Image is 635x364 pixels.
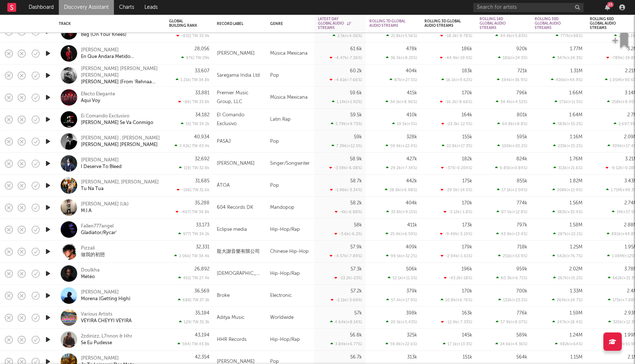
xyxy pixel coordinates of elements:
div: 32,692 [195,157,209,161]
div: Singer/Songwriter [266,153,314,175]
div: 718k [517,245,527,250]
div: 4.64k ( +8.14 % ) [330,320,362,324]
div: 25.4k ( +6.59 % ) [385,232,417,236]
div: 26,892 [194,267,209,272]
div: 132k ( +23.2 % ) [498,298,527,302]
div: -4k ( -6.88 % ) [335,210,362,214]
div: 855k [517,179,527,183]
div: 59.5k [350,113,362,117]
div: 32,331 [196,245,209,250]
div: 59.8k ( +22.6 % ) [385,342,417,346]
div: 589k [516,333,527,338]
div: 264k ( +24.7 % ) [552,298,582,302]
div: 25 [607,2,614,7]
div: Latest Day Global Audio Streams [318,17,351,30]
div: 1.33M [570,289,582,294]
div: [PERSON_NAME] [217,49,255,58]
a: [PERSON_NAME] [81,289,119,296]
a: VEYIRA CHEYYI VEYIRA [81,318,132,324]
div: Hip-Hop/Rap [266,329,314,351]
div: 774k [517,201,527,205]
a: Ei Comando Exclusivo [81,113,129,120]
div: Aditya Music [217,313,244,322]
a: [PERSON_NAME] , [PERSON_NAME] [81,135,160,142]
div: 920k [516,47,527,51]
div: 57.9k ( +8.07 % ) [496,320,527,324]
div: 1.82M [570,179,582,183]
div: Météo [81,274,95,280]
div: [PERSON_NAME] [PERSON_NAME] [81,142,158,148]
div: -13.2k ( -23 % ) [334,276,362,280]
div: 208k ( +12.9 % ) [552,188,582,192]
a: Gladiator/Rycar' [81,230,117,236]
div: 100k ( +20.2 % ) [497,143,527,148]
div: En Que Andara Metido [GEOGRAPHIC_DATA] [81,54,160,60]
div: 57.3k [351,267,362,272]
div: 2.42k | TW: 43.4k [169,143,209,148]
div: -86 | TW: 33.8k [169,99,209,104]
div: 40,934 [194,135,209,139]
div: 59.6k [350,91,362,95]
div: 415k [407,91,417,95]
div: 21.8k ( +5.56 % ) [386,33,417,38]
div: 959k [516,267,527,272]
div: 182k [462,157,472,161]
div: Hip-Hop/Rap [266,263,314,285]
a: Morena (Getting High) [81,296,130,302]
a: Aqui Voy [81,98,100,104]
div: -106 | TW: 31.6k [169,188,209,192]
div: Record Label [217,22,252,26]
div: -43.2k ( -18 % ) [444,276,472,280]
a: 做我的初戀 [81,252,105,258]
div: 129 | TW: 35.3k [169,320,209,324]
div: 145k [462,333,472,338]
a: Pizzali [81,245,95,252]
div: 19.5k ( +5 % ) [392,121,417,126]
div: 977 | TW: 34.2k [169,232,209,236]
div: 1.58M [570,223,582,227]
div: 233k ( +25.2 % ) [553,143,582,148]
a: 2zdinizz, L7nnon & Hhr [81,333,132,340]
div: -4.47k ( -7.26 % ) [330,55,362,60]
div: 410k [406,113,417,117]
div: Latin Rap [266,109,314,131]
div: 171k ( +11.5 % ) [555,99,582,104]
div: 1.64M [569,113,582,117]
div: PASAJ [217,137,231,146]
div: 55 | TW: 34.2k [169,121,209,126]
div: 170k [462,201,472,205]
div: Eclipse media [217,225,247,234]
a: [PERSON_NAME] (From 'Rehnaa Hai Terre Dil Mein') [81,79,160,85]
div: 181k ( +24.5 % ) [498,55,527,60]
div: 164k [462,113,472,117]
div: 406k ( +44.9 % ) [551,77,582,82]
div: 87.5k ( +12.8 % ) [496,210,527,214]
a: [PERSON_NAME] [81,157,119,164]
div: 59.9k ( +22.4 % ) [385,143,417,148]
div: 57.4k ( +17.9 % ) [386,298,417,302]
a: [PERSON_NAME] Se Va Conmigo [81,120,153,126]
div: 583k ( +55.2 % ) [553,121,582,126]
div: 36,569 [194,289,209,294]
div: 411k [407,223,417,227]
a: [PERSON_NAME] [PERSON_NAME] [PERSON_NAME] [81,66,160,79]
div: 824k [516,157,527,161]
div: 398k [406,311,417,316]
div: 170k [462,91,472,95]
div: 409k [406,245,417,250]
div: 777k ( +88 % ) [556,33,582,38]
div: 379k [406,289,417,294]
div: 175k [462,179,472,183]
div: Rolling 30D Global Audio Streams [535,17,571,30]
div: 404k [406,201,417,205]
div: 58.2k [350,201,362,205]
div: HHR Records [217,335,247,344]
div: 382k ( +32.4 % ) [552,210,582,214]
a: Tu Na Tua [81,186,104,192]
